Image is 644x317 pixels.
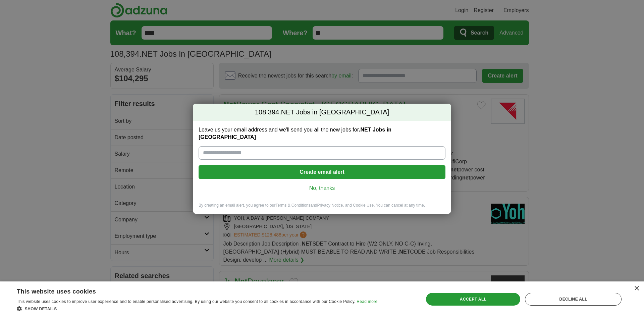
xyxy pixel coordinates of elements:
a: Read more, opens a new window [357,299,377,304]
a: Terms & Conditions [275,203,310,208]
button: Create email alert [199,165,445,179]
span: 108,394 [255,108,279,117]
div: Accept all [426,293,521,306]
a: Privacy Notice [317,203,343,208]
div: Close [634,286,639,291]
div: Decline all [525,293,622,306]
a: No, thanks [204,184,440,192]
div: This website uses cookies [17,285,361,296]
h2: .NET Jobs in [GEOGRAPHIC_DATA] [193,104,451,121]
span: This website uses cookies to improve user experience and to enable personalised advertising. By u... [17,299,356,304]
span: Show details [25,307,57,311]
div: Show details [17,305,377,312]
div: By creating an email alert, you agree to our and , and Cookie Use. You can cancel at any time. [193,203,451,214]
label: Leave us your email address and we'll send you all the new jobs for [199,126,445,141]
